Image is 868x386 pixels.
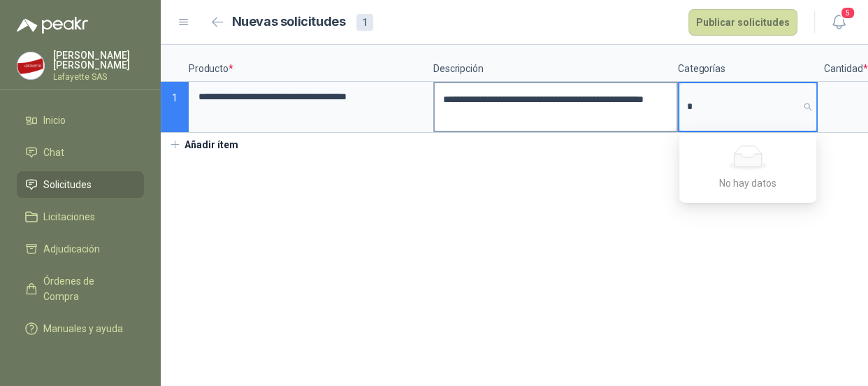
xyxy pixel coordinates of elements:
[53,73,144,81] p: Lafayette SAS
[433,45,678,82] p: Descripción
[189,45,433,82] p: Producto
[17,236,144,262] a: Adjudicación
[17,315,144,342] a: Manuales y ayuda
[17,203,144,230] a: Licitaciones
[688,9,797,36] button: Publicar solicitudes
[17,171,144,198] a: Solicitudes
[43,241,100,257] span: Adjudicación
[161,133,247,157] button: Añadir ítem
[43,321,123,336] span: Manuales y ayuda
[43,273,131,304] span: Órdenes de Compra
[17,17,88,34] img: Logo peakr
[17,107,144,134] a: Inicio
[678,45,818,82] p: Categorías
[43,145,64,160] span: Chat
[43,113,66,128] span: Inicio
[17,52,44,79] img: Company Logo
[826,10,851,35] button: 5
[43,209,95,224] span: Licitaciones
[43,177,92,192] span: Solicitudes
[232,12,346,32] h2: Nuevas solicitudes
[17,268,144,310] a: Órdenes de Compra
[696,176,800,191] div: No hay datos
[17,139,144,166] a: Chat
[356,14,373,31] div: 1
[161,82,189,133] p: 1
[840,6,855,20] span: 5
[53,50,144,70] p: [PERSON_NAME] [PERSON_NAME]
